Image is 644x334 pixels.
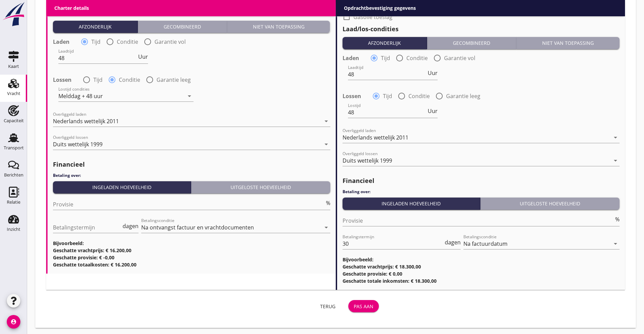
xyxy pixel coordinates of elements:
div: Terug [318,303,337,310]
strong: Laden [53,38,70,45]
div: Melddag + 48 uur [58,93,103,99]
button: Niet van toepassing [227,21,330,33]
div: Capaciteit [4,118,24,123]
div: Kaart [8,64,19,69]
label: Garantie leeg [446,93,480,99]
div: Afzonderlijk [56,23,135,30]
label: Garantie leeg [157,76,191,83]
label: Conditie [119,76,140,83]
label: Tijd [91,38,100,45]
label: Tijd [381,55,390,61]
div: dagen [121,223,139,229]
strong: Lossen [343,93,361,99]
img: logo-small.a267ee39.svg [1,2,26,27]
span: Uur [428,70,438,76]
div: % [325,200,330,206]
div: Berichten [4,173,23,177]
strong: Laden [343,55,359,61]
input: Betalingstermijn [53,222,121,233]
h3: Geschatte totaalkosten: € 16.200,00 [53,261,330,268]
i: account_circle [7,315,20,329]
div: dagen [443,240,461,245]
div: Ingeladen hoeveelheid [56,184,188,191]
button: Gecombineerd [138,21,227,33]
label: Gasolie toeslag [353,14,392,20]
i: arrow_drop_down [322,223,330,231]
button: Terug [313,300,343,312]
h3: Bijvoorbeeld: [343,256,620,263]
h3: Geschatte totale inkomsten: € 18.300,00 [343,277,620,284]
div: Afzonderlijk [345,39,424,47]
div: Transport [4,146,24,150]
label: Tijd [93,76,103,83]
h3: Geschatte provisie: € 0,00 [343,270,620,277]
div: Niet van toepassing [230,23,328,30]
label: Garantie vol [154,38,186,45]
button: Uitgeloste hoeveelheid [191,181,330,193]
i: arrow_drop_down [611,133,620,142]
div: Pas aan [354,303,373,310]
button: Afzonderlijk [343,37,427,49]
i: arrow_drop_down [611,156,620,165]
label: Conditie [117,38,138,45]
span: Uur [138,54,148,59]
div: Nederlands wettelijk 2011 [53,118,119,124]
div: Ingeladen hoeveelheid [345,200,478,207]
input: Provisie [343,215,614,226]
input: Lostijd [348,107,426,118]
button: Pas aan [348,300,379,312]
button: Gecombineerd [427,37,516,49]
span: Uur [428,108,438,114]
div: % [614,217,620,222]
input: Betalingstermijn [343,238,444,249]
label: Tijd [383,93,392,99]
label: Conditie [406,55,428,61]
input: Laadtijd [348,69,426,80]
label: Garantie vol [444,55,475,61]
h3: Geschatte vrachtprijs: € 18.300,00 [343,263,620,270]
strong: Lossen [53,76,72,83]
div: Duits wettelijk 1999 [53,141,103,147]
h3: Bijvoorbeeld: [53,240,330,247]
h4: Betaling over: [343,189,620,195]
h3: Geschatte provisie: € -0,00 [53,254,330,261]
label: Conditie [408,93,430,99]
button: Ingeladen hoeveelheid [53,181,191,193]
div: Relatie [7,200,20,204]
div: Na ontvangst factuur en vrachtdocumenten [141,224,254,230]
div: Gecombineerd [430,39,513,47]
i: arrow_drop_down [185,92,194,100]
div: Na factuurdatum [463,241,508,247]
button: Niet van toepassing [516,37,620,49]
h2: Laad/los-condities [343,24,620,34]
div: Duits wettelijk 1999 [343,157,392,164]
label: Onder voorbehoud van voorgaande reis [353,4,457,11]
div: Niet van toepassing [519,39,617,47]
i: arrow_drop_down [322,140,330,148]
div: Uitgeloste hoeveelheid [194,184,328,191]
input: Provisie [53,199,325,210]
h3: Geschatte vrachtprijs: € 16.200,00 [53,247,330,254]
div: Inzicht [7,227,20,231]
div: Gecombineerd [141,23,224,30]
button: Uitgeloste hoeveelheid [480,198,620,210]
div: Uitgeloste hoeveelheid [483,200,617,207]
h4: Betaling over: [53,172,330,179]
i: arrow_drop_down [322,117,330,125]
h2: Financieel [343,176,620,185]
div: Vracht [7,91,20,96]
button: Afzonderlijk [53,21,138,33]
button: Ingeladen hoeveelheid [343,198,481,210]
h2: Laad/los-condities [53,8,330,17]
div: Nederlands wettelijk 2011 [343,134,408,141]
input: Laadtijd [58,53,137,63]
i: arrow_drop_down [611,240,620,248]
h2: Financieel [53,160,330,169]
